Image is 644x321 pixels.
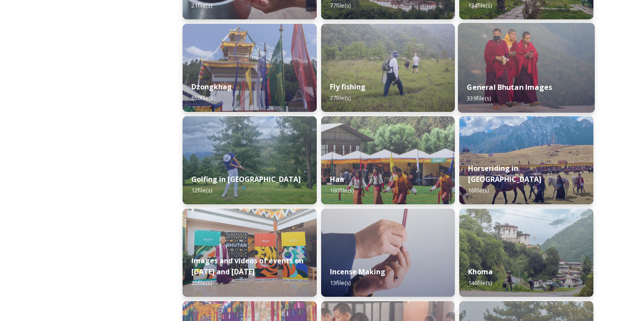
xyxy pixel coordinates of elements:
strong: Khoma [468,267,493,277]
span: 35 file(s) [191,279,212,287]
span: 134 file(s) [468,1,492,9]
strong: Dzongkhag [191,82,232,92]
img: MarcusWestbergBhutanHiRes-23.jpg [458,23,595,113]
span: 13 file(s) [330,279,351,287]
strong: Incense Making [330,267,385,277]
span: 21 file(s) [191,1,212,9]
span: 650 file(s) [191,94,215,102]
img: by%2520Ugyen%2520Wangchuk14.JPG [321,24,455,112]
span: 27 file(s) [330,94,351,102]
img: Festival%2520Header.jpg [183,24,317,112]
strong: General Bhutan Images [467,82,553,92]
span: 160 file(s) [330,186,354,194]
span: 77 file(s) [330,1,351,9]
img: A%2520guest%2520with%2520new%2520signage%2520at%2520the%2520airport.jpeg [183,209,317,297]
span: 339 file(s) [467,94,491,102]
span: 12 file(s) [191,186,212,194]
span: 16 file(s) [468,186,489,194]
img: _SCH5631.jpg [321,209,455,297]
img: Horseriding%2520in%2520Bhutan2.JPG [459,116,593,204]
strong: Golfing in [GEOGRAPHIC_DATA] [191,174,301,184]
img: Khoma%2520130723%2520by%2520Amp%2520Sripimanwat-7.jpg [459,209,593,297]
span: 146 file(s) [468,279,492,287]
strong: Fly fishing [330,82,366,92]
img: IMG_0877.jpeg [183,116,317,204]
img: Haa%2520Summer%2520Festival1.jpeg [321,116,455,204]
strong: Images and videos of events on [DATE] and [DATE] [191,256,304,277]
strong: Haa [330,174,344,184]
strong: Horseriding in [GEOGRAPHIC_DATA] [468,163,542,184]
